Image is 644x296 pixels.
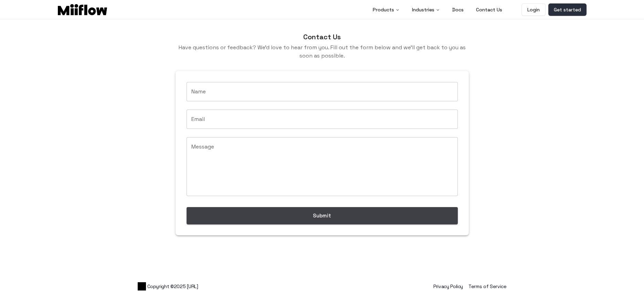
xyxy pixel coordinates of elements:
a: Get started [548,3,587,16]
h2: Contact Us [176,33,469,41]
a: Login [521,3,546,16]
a: Contact Us [471,3,508,17]
a: Docs [447,3,469,17]
nav: Main [367,3,508,17]
img: Logo [138,282,146,290]
p: Have questions or feedback? We'd love to hear from you. Fill out the form below and we'll get bac... [176,43,469,60]
a: Terms of Service [468,283,506,289]
img: Logo [58,4,107,15]
button: Submit [187,207,458,224]
button: Industries [407,3,445,17]
button: Products [367,3,405,17]
a: Privacy Policy [433,283,463,289]
a: [URL] [187,283,198,290]
span: Copyright © 2025 [138,282,198,290]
